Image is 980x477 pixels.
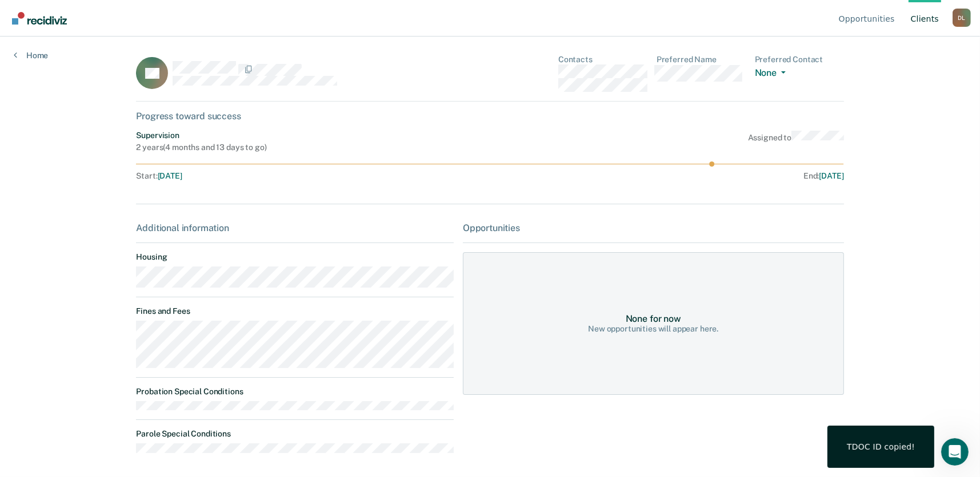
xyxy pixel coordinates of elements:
dt: Probation Special Conditions [136,387,454,397]
dt: Preferred Contact [755,55,844,64]
div: New opportunities will appear here. [588,324,718,334]
div: D L [953,9,971,27]
dt: Fines and Fees [136,306,454,316]
div: Additional information [136,223,454,233]
div: None for now [626,313,681,324]
dt: Housing [136,252,454,262]
dt: Parole Special Conditions [136,429,454,439]
img: Recidiviz [12,12,67,25]
button: None [755,67,790,80]
dt: Preferred Name [657,55,746,64]
dt: Contacts [558,55,647,64]
div: Supervision [136,131,266,140]
div: Opportunities [463,223,844,233]
div: End : [495,171,843,181]
a: Home [14,50,48,60]
div: Assigned to [748,131,844,152]
div: 2 years ( 4 months and 13 days to go ) [136,143,266,152]
div: Start : [136,171,490,181]
div: Progress toward success [136,111,843,122]
button: Profile dropdown button [953,9,971,27]
div: TDOC ID copied! [847,442,915,452]
span: [DATE] [819,171,843,180]
span: [DATE] [158,171,182,180]
iframe: Intercom live chat [941,438,969,466]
